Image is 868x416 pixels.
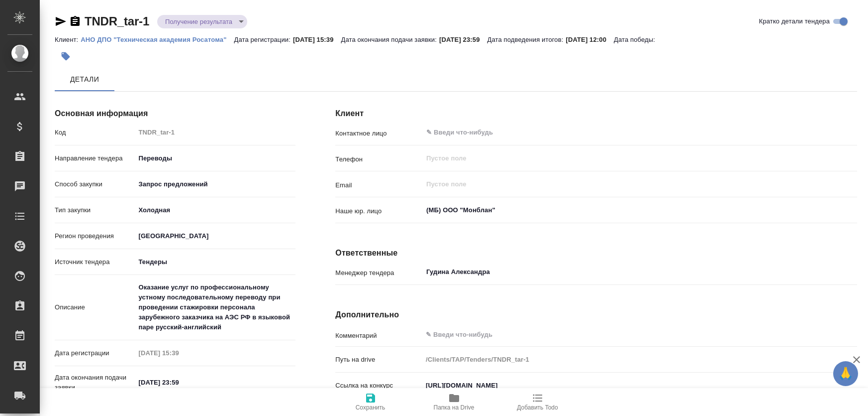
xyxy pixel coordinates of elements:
h4: Ответственные [335,247,857,259]
h4: Клиент [335,108,857,120]
input: ✎ Введи что-нибудь [422,378,857,393]
p: Контактное лицо [335,129,422,139]
p: Путь на drive [335,355,422,365]
input: ✎ Введи что-нибудь [135,375,222,390]
textarea: Оказание услуг по профессиональному устному последовательному переводу при проведении стажировки ... [135,279,295,336]
button: Open [852,132,854,134]
p: Описание [55,302,135,312]
div: Переводы [135,150,295,167]
p: Телефон [335,154,422,164]
p: Дата регистрации: [234,36,293,43]
p: Способ закупки [55,179,135,189]
button: Сохранить [329,388,412,416]
button: Open [852,271,854,273]
h4: Основная информация [55,108,295,120]
p: Ссылка на конкурс [335,381,422,391]
span: Детали [61,73,108,86]
div: Получение результата [157,15,247,28]
div: [GEOGRAPHIC_DATA] [135,254,295,271]
p: Дата окончания подачи заявки: [341,36,439,43]
span: Добавить Todo [517,404,558,411]
span: Кратко детали тендера [759,16,830,26]
p: [DATE] 12:00 [566,36,614,43]
div: [GEOGRAPHIC_DATA] [135,228,295,245]
p: Клиент: [55,36,81,43]
input: Пустое поле [422,352,857,367]
p: Источник тендера [55,257,135,267]
p: Комментарий [335,331,422,341]
a: АНО ДПО "Техническая академия Росатома" [81,35,234,43]
button: Получение результата [162,17,235,26]
p: [DATE] 15:39 [293,36,341,43]
p: Дата победы: [614,36,658,43]
p: [DATE] 23:59 [439,36,487,43]
p: Дата регистрации [55,348,135,358]
input: Пустое поле [135,125,295,139]
button: 🙏 [833,361,858,386]
div: Запрос предложений [135,176,295,193]
p: Дата подведения итогов: [487,36,566,43]
button: Папка на Drive [412,388,496,416]
p: Email [335,180,422,190]
a: TNDR_tar-1 [85,14,149,28]
p: Код [55,128,135,138]
input: Пустое поле [425,152,834,164]
p: Тип закупки [55,205,135,215]
input: Пустое поле [425,178,834,190]
button: Добавить Todo [496,388,579,416]
button: Скопировать ссылку для ЯМессенджера [55,15,67,27]
p: АНО ДПО "Техническая академия Росатома" [81,36,234,43]
input: ✎ Введи что-нибудь [425,127,821,139]
span: 🙏 [837,363,854,384]
div: Холодная [135,202,295,219]
button: Open [852,209,854,211]
span: Сохранить [356,404,386,411]
button: Добавить тэг [55,45,77,67]
h4: Дополнительно [335,309,857,321]
p: Наше юр. лицо [335,206,422,216]
p: Направление тендера [55,153,135,163]
input: Пустое поле [135,346,222,360]
p: Регион проведения [55,231,135,241]
button: Скопировать ссылку [69,15,81,27]
span: Папка на Drive [434,404,475,411]
p: Менеджер тендера [335,268,422,278]
p: Дата окончания подачи заявки [55,373,135,393]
